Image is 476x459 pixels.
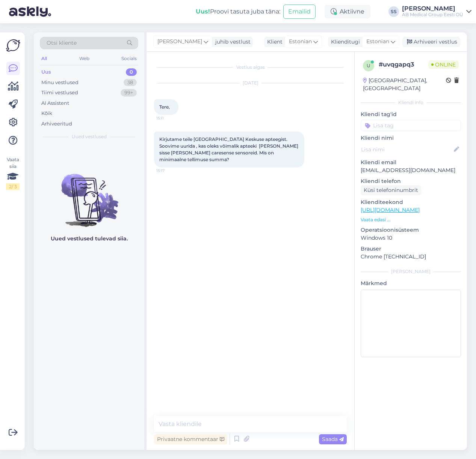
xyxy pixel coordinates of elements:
[6,183,20,190] div: 2 / 3
[47,39,77,47] span: Otsi kliente
[41,79,79,86] div: Minu vestlused
[361,159,461,166] p: Kliendi email
[156,168,184,174] span: 15:17
[361,216,461,223] p: Vaata edasi ...
[328,38,360,46] div: Klienditugi
[51,235,128,243] p: Uued vestlused tulevad siia.
[367,63,370,68] span: u
[361,245,461,253] p: Brauser
[388,6,399,17] div: SS
[283,5,316,19] button: Emailid
[361,279,461,287] p: Märkmed
[41,110,52,117] div: Kõik
[196,7,280,16] div: Proovi tasuta juba täna:
[361,120,461,131] input: Lisa tag
[361,185,421,195] div: Küsi telefoninumbrit
[361,110,461,118] p: Kliendi tag'id
[154,80,347,86] div: [DATE]
[6,38,20,53] img: Askly Logo
[40,54,48,63] div: All
[428,60,459,69] span: Online
[212,38,251,46] div: juhib vestlust
[325,5,370,18] div: Aktiivne
[402,12,463,18] div: AB Medical Group Eesti OÜ
[264,38,283,46] div: Klient
[196,8,210,15] b: Uus!
[361,198,461,206] p: Klienditeekond
[366,38,389,46] span: Estonian
[402,37,460,47] div: Arhiveeri vestlus
[361,234,461,242] p: Windows 10
[361,207,420,213] a: [URL][DOMAIN_NAME]
[34,160,144,228] img: No chats
[124,79,137,86] div: 38
[402,6,471,18] a: [PERSON_NAME]AB Medical Group Eesti OÜ
[322,436,344,442] span: Saada
[363,77,446,92] div: [GEOGRAPHIC_DATA], [GEOGRAPHIC_DATA]
[121,89,137,97] div: 99+
[402,6,463,12] div: [PERSON_NAME]
[361,134,461,142] p: Kliendi nimi
[361,226,461,234] p: Operatsioonisüsteem
[72,133,107,140] span: Uued vestlused
[361,268,461,275] div: [PERSON_NAME]
[289,38,312,46] span: Estonian
[41,68,51,76] div: Uus
[120,54,138,63] div: Socials
[41,89,78,97] div: Tiimi vestlused
[41,120,72,128] div: Arhiveeritud
[361,99,461,106] div: Kliendi info
[159,104,170,110] span: Tere,
[361,145,452,154] input: Lisa nimi
[157,38,202,46] span: [PERSON_NAME]
[78,54,91,63] div: Web
[361,177,461,185] p: Kliendi telefon
[154,64,347,71] div: Vestlus algas
[156,115,184,121] span: 15:11
[41,100,69,107] div: AI Assistent
[154,434,227,444] div: Privaatne kommentaar
[126,68,137,76] div: 0
[361,253,461,261] p: Chrome [TECHNICAL_ID]
[159,136,299,162] span: Kirjutame teile [GEOGRAPHIC_DATA] Keskuse apteegist. Soovime uurida , kas oleks võimalik apteeki ...
[361,166,461,174] p: [EMAIL_ADDRESS][DOMAIN_NAME]
[379,60,428,69] div: # uvqgapq3
[6,156,20,190] div: Vaata siia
